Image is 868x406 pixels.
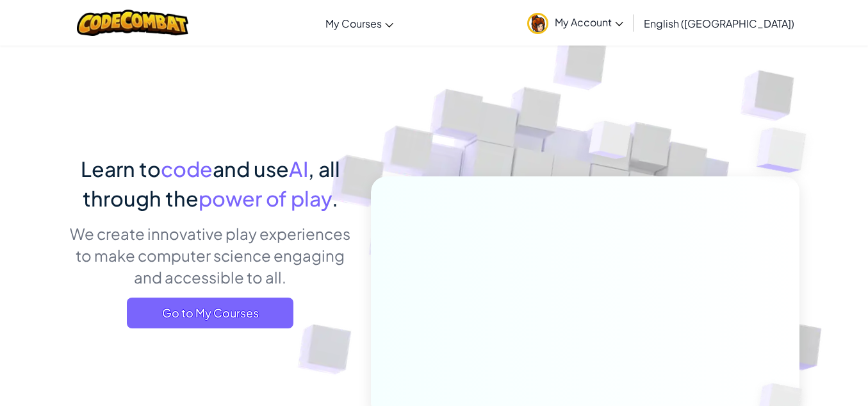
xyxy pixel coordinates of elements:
span: AI [289,156,308,182]
span: code [161,156,213,182]
span: My Account [555,15,623,29]
span: English ([GEOGRAPHIC_DATA]) [644,17,794,30]
img: Overlap cubes [564,96,657,191]
a: My Account [521,3,630,43]
span: My Courses [325,17,382,30]
span: Learn to [81,156,161,182]
a: English ([GEOGRAPHIC_DATA]) [637,6,801,40]
img: avatar [527,13,548,34]
img: Overlap cubes [731,96,842,205]
a: Go to My Courses [127,298,293,328]
span: and use [213,156,289,182]
p: We create innovative play experiences to make computer science engaging and accessible to all. [69,223,352,288]
img: CodeCombat logo [77,10,189,36]
a: My Courses [319,6,400,40]
span: power of play [199,185,332,211]
span: . [332,185,338,211]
